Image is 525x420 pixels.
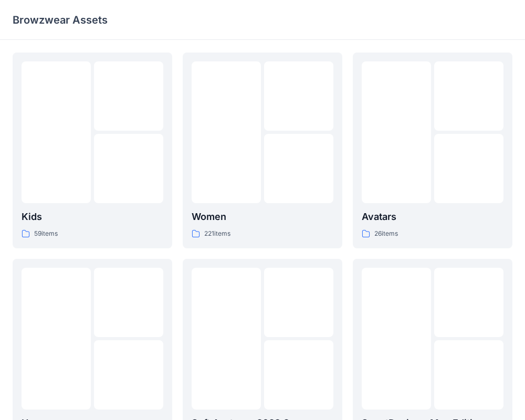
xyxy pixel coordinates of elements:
p: 59 items [34,228,58,239]
a: Kids59items [13,52,172,248]
p: 26 items [374,228,398,239]
p: Browzwear Assets [13,13,108,27]
p: Avatars [362,209,503,224]
a: Avatars26items [353,52,512,248]
a: Women221items [183,52,342,248]
p: 221 items [204,228,230,239]
p: Kids [22,209,163,224]
p: Women [192,209,333,224]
